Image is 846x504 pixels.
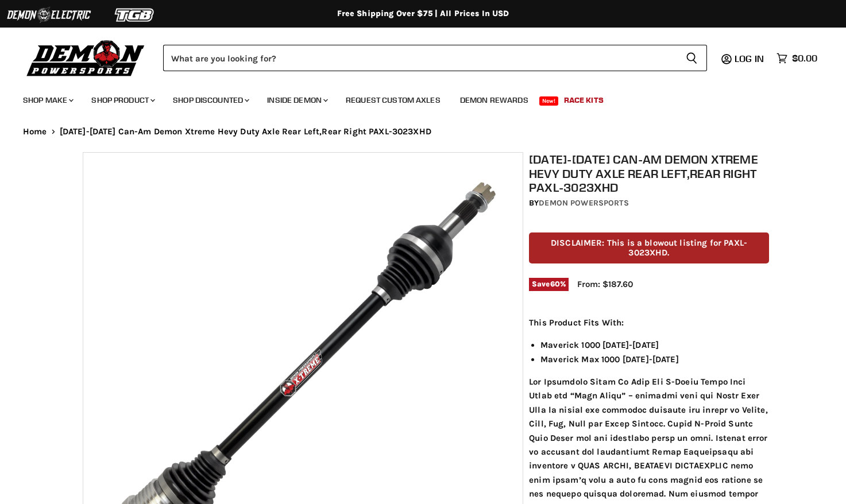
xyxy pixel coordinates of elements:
input: Search [163,45,677,71]
a: Shop Make [14,88,80,112]
button: Search [677,45,707,71]
form: Product [163,45,707,71]
a: Shop Discounted [164,88,256,112]
a: Shop Product [83,88,162,112]
ul: Main menu [14,84,814,112]
span: New! [539,96,559,106]
li: Maverick Max 1000 [DATE]-[DATE] [540,352,769,366]
img: Demon Electric Logo 2 [6,4,92,26]
span: $0.00 [792,53,817,64]
a: Inside Demon [258,88,335,112]
a: Request Custom Axles [337,88,449,112]
a: Demon Powersports [539,198,628,208]
span: 60 [550,280,560,288]
span: From: $187.60 [577,279,633,289]
a: Log in [729,53,771,64]
p: This Product Fits With: [529,316,769,329]
span: [DATE]-[DATE] Can-Am Demon Xtreme Hevy Duty Axle Rear Left,Rear Right PAXL-3023XHD [60,127,431,137]
a: $0.00 [771,50,823,67]
li: Maverick 1000 [DATE]-[DATE] [540,338,769,352]
a: Home [23,127,47,137]
img: TGB Logo 2 [92,4,178,26]
span: Log in [735,53,764,64]
span: Save % [529,278,569,290]
h1: [DATE]-[DATE] Can-Am Demon Xtreme Hevy Duty Axle Rear Left,Rear Right PAXL-3023XHD [529,152,769,195]
img: Demon Powersports [23,37,149,78]
a: Race Kits [555,88,612,112]
a: Demon Rewards [451,88,537,112]
div: by [529,197,769,210]
p: DISCLAIMER: This is a blowout listing for PAXL-3023XHD. [529,232,769,264]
